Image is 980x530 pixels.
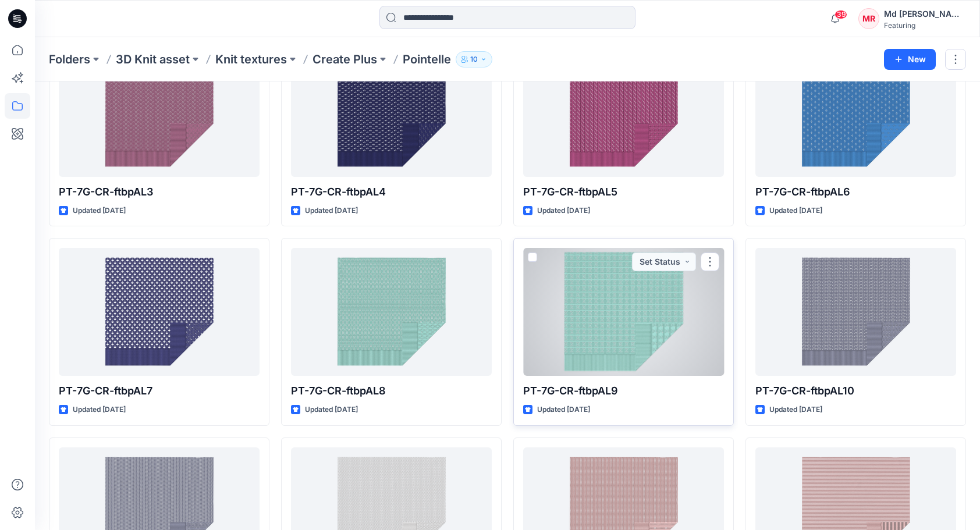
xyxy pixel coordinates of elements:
[755,49,956,177] a: PT-7G-CR-ftbpAL6
[73,404,126,416] p: Updated [DATE]
[470,53,478,66] p: 10
[523,49,724,177] a: PT-7G-CR-ftbpAL5
[313,51,377,67] a: Create Plus
[291,184,492,200] p: PT-7G-CR-ftbpAL4
[523,383,724,399] p: PT-7G-CR-ftbpAL9
[884,21,965,30] div: Featuring
[835,10,847,19] span: 39
[755,184,956,200] p: PT-7G-CR-ftbpAL6
[769,404,822,416] p: Updated [DATE]
[291,248,492,376] a: PT-7G-CR-ftbpAL8
[523,184,724,200] p: PT-7G-CR-ftbpAL5
[305,205,358,217] p: Updated [DATE]
[537,404,590,416] p: Updated [DATE]
[59,184,260,200] p: PT-7G-CR-ftbpAL3
[59,248,260,376] a: PT-7G-CR-ftbpAL7
[403,51,451,67] p: Pointelle
[884,49,936,70] button: New
[291,49,492,177] a: PT-7G-CR-ftbpAL4
[523,248,724,376] a: PT-7G-CR-ftbpAL9
[49,51,90,67] a: Folders
[59,49,260,177] a: PT-7G-CR-ftbpAL3
[884,7,965,21] div: Md [PERSON_NAME][DEMOGRAPHIC_DATA]
[215,51,287,67] a: Knit textures
[59,383,260,399] p: PT-7G-CR-ftbpAL7
[73,205,126,217] p: Updated [DATE]
[769,205,822,217] p: Updated [DATE]
[116,51,190,67] a: 3D Knit asset
[858,8,879,29] div: MR
[456,51,492,67] button: 10
[291,383,492,399] p: PT-7G-CR-ftbpAL8
[755,248,956,376] a: PT-7G-CR-ftbpAL10
[305,404,358,416] p: Updated [DATE]
[755,383,956,399] p: PT-7G-CR-ftbpAL10
[537,205,590,217] p: Updated [DATE]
